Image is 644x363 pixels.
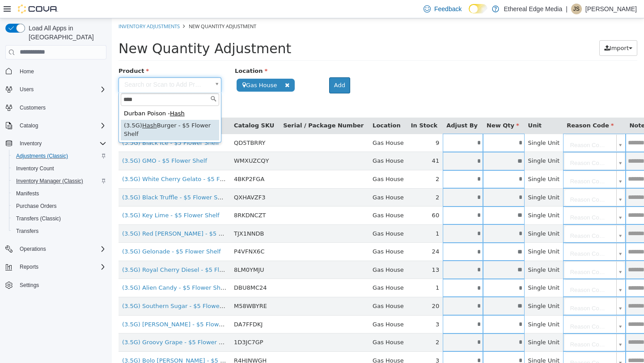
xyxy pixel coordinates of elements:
span: Inventory Count [13,163,106,174]
button: Users [2,83,110,96]
span: Load All Apps in [GEOGRAPHIC_DATA] [25,24,106,42]
span: Inventory Manager (Classic) [16,177,83,185]
span: Transfers (Classic) [13,213,106,224]
span: Customers [20,104,46,111]
button: Inventory Manager (Classic) [9,175,110,187]
button: Inventory [16,138,45,149]
span: Adjustments (Classic) [16,152,68,160]
button: Purchase Orders [9,200,110,212]
a: Purchase Orders [13,201,60,211]
button: Reports [2,261,110,273]
span: Manifests [13,188,106,199]
span: Manifests [16,190,39,197]
p: Ethereal Edge Media [504,4,562,14]
button: Transfers [9,225,110,237]
span: Feedback [434,4,462,13]
button: Adjustments (Classic) [9,150,110,162]
span: Settings [20,282,39,289]
span: Users [16,84,106,95]
button: Catalog [2,119,110,132]
span: Transfers [13,226,106,236]
button: Settings [2,279,110,291]
span: Inventory [20,140,42,147]
span: Customers [16,102,106,113]
p: [PERSON_NAME] [585,4,637,14]
span: Home [16,66,106,77]
button: Home [2,65,110,78]
a: Inventory Manager (Classic) [13,176,87,186]
button: Inventory Count [9,162,110,175]
span: Adjustments (Classic) [13,151,106,161]
button: Inventory [2,137,110,150]
button: Customers [2,101,110,114]
a: Manifests [13,188,42,199]
span: Home [20,68,34,75]
span: Transfers (Classic) [16,215,61,222]
a: Customers [16,102,49,113]
button: Operations [2,243,110,255]
a: Transfers (Classic) [13,213,64,224]
span: Reports [16,262,106,272]
button: Catalog [16,120,42,131]
span: Catalog [16,120,106,131]
span: Inventory Count [16,165,54,172]
span: Settings [16,279,106,291]
a: Adjustments (Classic) [13,151,72,161]
a: Home [16,66,38,77]
span: Catalog [20,122,38,129]
span: Purchase Orders [13,201,106,211]
input: Dark Mode [469,4,487,13]
button: Users [16,84,37,95]
div: (3.5G) Burger - $5 Flower Shelf [9,101,107,122]
button: Transfers (Classic) [9,212,110,225]
div: Durban Poison - [9,89,107,101]
span: Inventory Manager (Classic) [13,176,106,186]
a: Transfers [13,226,42,236]
button: Manifests [9,187,110,200]
button: Reports [16,262,42,272]
a: Settings [16,280,42,291]
span: Hash [30,104,45,110]
button: Operations [16,244,50,254]
span: JS [573,4,580,14]
span: Purchase Orders [16,203,57,210]
span: Dark Mode [469,13,469,14]
span: Hash [58,92,73,98]
p: | [566,4,568,14]
span: Reports [20,263,38,270]
span: Operations [20,245,46,253]
nav: Complex example [5,61,106,315]
div: Justin Steinert [571,4,582,14]
a: Inventory Count [13,163,58,174]
img: Cova [18,4,58,13]
span: Operations [16,244,106,254]
span: Transfers [16,228,38,235]
span: Inventory [16,138,106,149]
span: Users [20,86,34,93]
